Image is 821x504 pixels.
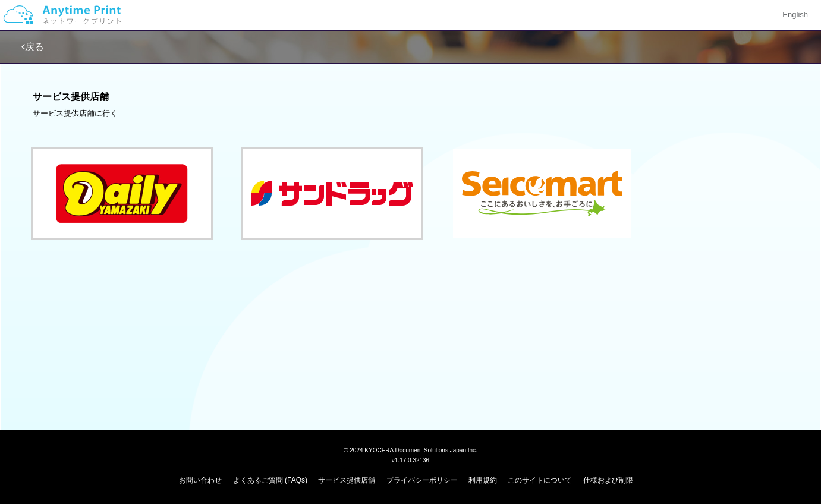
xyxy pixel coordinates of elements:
[233,476,307,484] a: よくあるご質問 (FAQs)
[468,476,497,484] a: 利用規約
[583,476,633,484] a: 仕様および制限
[344,446,477,453] span: © 2024 KYOCERA Document Solutions Japan Inc.
[318,476,375,484] a: サービス提供店舗
[33,108,788,119] div: サービス提供店舗に行く
[179,476,222,484] a: お問い合わせ
[508,476,572,484] a: このサイトについて
[21,42,44,52] a: 戻る
[33,92,788,102] h3: サービス提供店舗
[386,476,458,484] a: プライバシーポリシー
[392,456,429,464] span: v1.17.0.32136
